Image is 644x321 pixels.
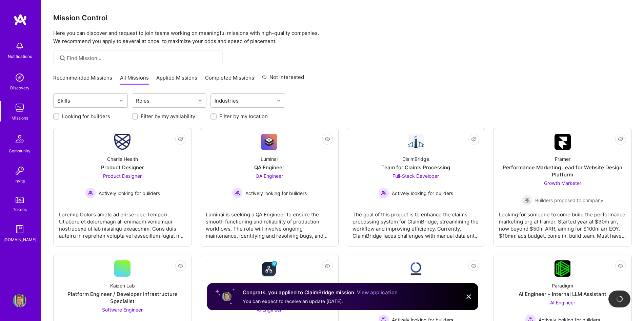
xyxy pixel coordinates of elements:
div: The goal of this project is to enhance the claims processing system for ClaimBridge, streamlining... [353,206,480,239]
a: Not Interested [262,73,304,85]
i: icon EyeClosed [178,263,183,269]
img: Invite [13,164,26,177]
img: tokens [16,197,24,203]
div: Industries [213,96,240,106]
span: Full-Stack Developer [393,173,439,179]
i: icon EyeClosed [471,263,477,269]
img: Company Logo [555,134,571,150]
img: Community [12,131,28,147]
img: Builders proposed to company [522,195,532,206]
img: Company Logo [408,134,424,150]
img: Close [465,293,473,301]
span: Actively looking for builders [99,190,160,197]
span: Actively looking for builders [392,190,453,197]
i: icon EyeClosed [178,136,183,142]
div: Exact Insight [255,282,284,289]
img: guide book [13,222,26,236]
a: Company LogoCharlie HealthProduct DesignerProduct Designer Actively looking for buildersActively ... [59,134,186,241]
img: User profile [221,291,232,302]
a: Company LogoClaimBridgeTeam for Claims ProcessingFull-Stack Developer Actively looking for builde... [353,134,480,241]
span: Builders proposed to company [535,197,603,204]
div: Tokens [13,206,27,213]
i: icon EyeClosed [618,263,623,269]
div: Discovery [10,84,29,91]
span: Product Designer [103,173,142,179]
div: Skills [56,96,72,106]
div: Notifications [8,53,32,60]
div: Product Designer [101,164,144,171]
h3: Mission Control [53,14,632,22]
img: loading [616,295,623,303]
div: Invite [15,177,25,185]
i: icon Chevron [277,99,280,102]
div: Performance Marketing Lead for Website Design Platform [499,164,626,178]
div: Congrats, you applied to ClaimBridge mission. [243,288,398,297]
input: Find Mission... [67,55,218,62]
img: Actively looking for builders [85,188,96,198]
div: QA Engineer [254,164,284,171]
img: User Avatar [13,294,26,307]
div: Missions [12,114,28,122]
img: Company Logo [555,260,570,277]
div: Paystandards [400,282,431,289]
div: Looking for someone to come build the performance marketing org at framer. Started year at $30m a... [499,206,626,239]
i: icon Chevron [120,99,123,102]
div: ClaimBridge [402,155,429,163]
span: Growth Marketer [544,180,581,186]
img: Company Logo [261,134,277,150]
a: View application [357,289,398,296]
i: icon SearchGrey [59,54,66,62]
div: Team for Claims Processing [381,164,450,171]
img: Actively looking for builders [232,188,243,198]
img: bell [13,39,26,53]
label: Looking for builders [62,113,110,120]
label: Filter by my location [219,113,268,120]
a: Company LogoLuminaiQA EngineerQA Engineer Actively looking for buildersActively looking for build... [206,134,333,241]
div: Charlie Health [107,155,138,163]
div: Framer [555,155,570,163]
img: Company Logo [261,260,277,277]
div: Roles [134,96,151,106]
img: teamwork [13,101,26,114]
div: Luminai is seeking a QA Engineer to ensure the smooth functioning and reliability of production w... [206,206,333,239]
a: User Avatar [11,294,28,307]
span: Actively looking for builders [245,190,307,197]
a: Recommended Missions [53,74,112,85]
img: Company Logo [114,134,130,150]
div: Luminai [261,155,278,163]
label: Filter by my availability [141,113,195,120]
img: Actively looking for builders [378,188,389,198]
a: Company LogoFramerPerformance Marketing Lead for Website Design PlatformGrowth Marketer Builders ... [499,134,626,241]
i: icon EyeClosed [618,136,623,142]
div: Paradigm [552,282,573,289]
i: icon EyeClosed [325,136,330,142]
a: All Missions [120,74,149,85]
i: icon Chevron [198,99,202,102]
img: discovery [13,71,26,84]
div: Kaizen Lab [110,282,135,289]
div: Loremip Dolors ametc ad eli-se-doe Tempori Utlabore et doloremagn ali enimadm veniamqui nostrudex... [59,206,186,239]
div: You can expect to receive an update [DATE]. [243,298,398,305]
a: Completed Missions [205,74,254,85]
span: QA Engineer [256,173,283,179]
img: logo [14,14,27,26]
i: icon EyeClosed [471,136,477,142]
a: Applied Missions [156,74,197,85]
p: Here you can discover and request to join teams working on meaningful missions with high-quality ... [53,29,632,45]
img: Company Logo [408,260,424,277]
div: [DOMAIN_NAME] [3,236,36,243]
i: icon EyeClosed [325,263,330,269]
div: Community [9,147,31,154]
